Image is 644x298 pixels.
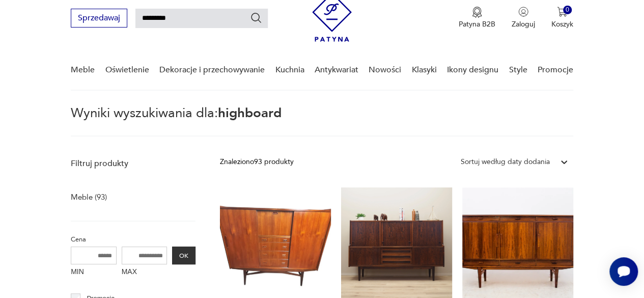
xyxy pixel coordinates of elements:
button: Sprzedawaj [71,9,127,28]
p: Cena [71,234,195,245]
img: Ikona medalu [472,7,482,18]
label: MIN [71,264,117,281]
label: MAX [122,264,167,281]
p: Filtruj produkty [71,158,195,169]
div: Znaleziono 93 produkty [220,156,294,168]
a: Meble (93) [71,190,107,204]
button: Patyna B2B [459,7,495,29]
button: Zaloguj [512,7,535,29]
a: Antykwariat [315,50,358,90]
p: Patyna B2B [459,19,495,29]
a: Ikony designu [447,50,498,90]
a: Klasyki [412,50,437,90]
a: Sprzedawaj [71,15,127,22]
a: Ikona medaluPatyna B2B [459,7,495,29]
div: 0 [563,6,572,14]
img: Ikonka użytkownika [518,7,528,17]
p: Wyniki wyszukiwania dla: [71,107,573,137]
a: Nowości [369,50,401,90]
a: Style [509,50,527,90]
button: OK [172,247,195,264]
a: Oświetlenie [105,50,149,90]
button: Szukaj [250,12,262,24]
button: 0Koszyk [551,7,573,29]
p: Koszyk [551,19,573,29]
span: highboard [218,104,282,122]
a: Promocje [538,50,573,90]
img: Ikona koszyka [557,7,567,17]
div: Sortuj według daty dodania [461,156,550,168]
p: Zaloguj [512,19,535,29]
iframe: Smartsupp widget button [609,257,638,286]
a: Kuchnia [275,50,304,90]
a: Dekoracje i przechowywanie [159,50,265,90]
a: Meble [71,50,95,90]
